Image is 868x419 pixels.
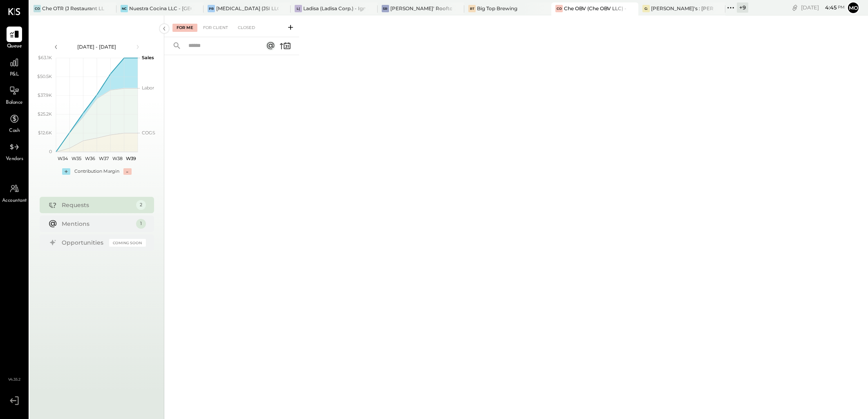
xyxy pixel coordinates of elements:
div: [PERSON_NAME]' Rooftop - Ignite [390,5,452,12]
div: CO [555,5,563,12]
div: [DATE] [801,4,845,11]
text: W34 [58,156,68,161]
div: Closed [234,24,259,32]
div: Requests [62,201,132,209]
div: L( [295,5,302,12]
text: $37.9K [38,92,52,98]
text: $50.5K [37,74,52,79]
span: Cash [9,127,20,135]
div: Contribution Margin [74,168,119,175]
text: W36 [85,156,95,161]
span: Accountant [2,197,27,205]
div: Big Top Brewing [477,5,517,12]
text: W38 [112,156,122,161]
a: Queue [0,27,28,50]
div: SR [382,5,389,12]
div: - [123,168,132,175]
span: Balance [6,99,23,107]
div: [DATE] - [DATE] [62,43,132,50]
span: P&L [10,71,19,78]
text: W35 [72,156,81,161]
span: Vendors [6,156,23,163]
text: W39 [125,156,136,161]
a: Cash [0,111,28,135]
text: COGS [142,130,155,136]
div: Mentions [62,220,132,228]
div: + 9 [737,2,748,13]
text: $12.6K [38,130,52,136]
a: Vendors [0,139,28,163]
div: [MEDICAL_DATA] (JSI LLC) - Ignite [216,5,278,12]
div: 2 [136,200,146,210]
div: PB [208,5,215,12]
button: Mo [847,1,860,14]
div: 1 [136,219,146,229]
div: Opportunities [62,238,105,247]
text: Labor [142,85,154,91]
div: Nuestra Cocina LLC - [GEOGRAPHIC_DATA] [129,5,191,12]
text: $63.1K [38,55,52,60]
div: + [62,168,70,175]
div: Coming Soon [109,239,146,247]
div: CO [34,5,41,12]
div: G: [642,5,650,12]
text: Sales [142,55,154,60]
div: Che OTR (J Restaurant LLC) - Ignite [42,5,104,12]
div: Che OBV (Che OBV LLC) - Ignite [564,5,626,12]
div: copy link [791,3,799,12]
text: $25.2K [38,111,52,117]
div: For Client [199,24,232,32]
div: NC [121,5,128,12]
a: Accountant [0,181,28,205]
text: W37 [98,156,108,161]
a: P&L [0,55,28,78]
span: Queue [7,43,22,50]
text: 0 [49,149,52,154]
a: Balance [0,83,28,107]
div: For Me [172,24,197,32]
div: BT [468,5,476,12]
div: Ladisa (Ladisa Corp.) - Ignite [303,5,365,12]
div: [PERSON_NAME]'s : [PERSON_NAME]'s [651,5,713,12]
